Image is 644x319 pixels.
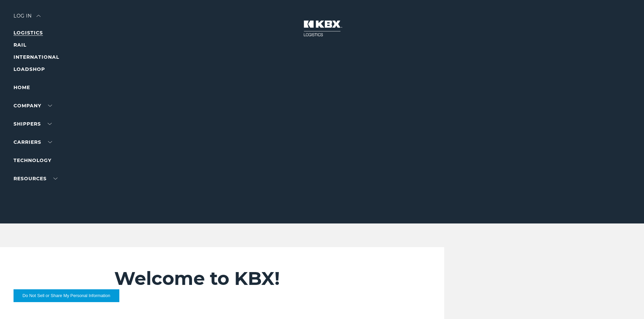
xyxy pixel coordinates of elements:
a: RESOURCES [14,176,57,182]
button: Do Not Sell or Share My Personal Information [14,289,119,302]
img: arrow [37,15,41,17]
div: Log in [14,14,41,23]
img: kbx logo [297,14,348,43]
a: SHIPPERS [14,121,52,127]
a: RAIL [14,42,26,48]
a: Technology [14,157,51,163]
h2: Welcome to KBX! [114,267,404,290]
a: Carriers [14,139,52,145]
a: Home [14,84,30,90]
a: INTERNATIONAL [14,54,59,60]
iframe: Chat Widget [610,287,644,319]
a: LOGISTICS [14,30,43,36]
a: LOADSHOP [14,66,45,72]
a: Company [14,103,52,109]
